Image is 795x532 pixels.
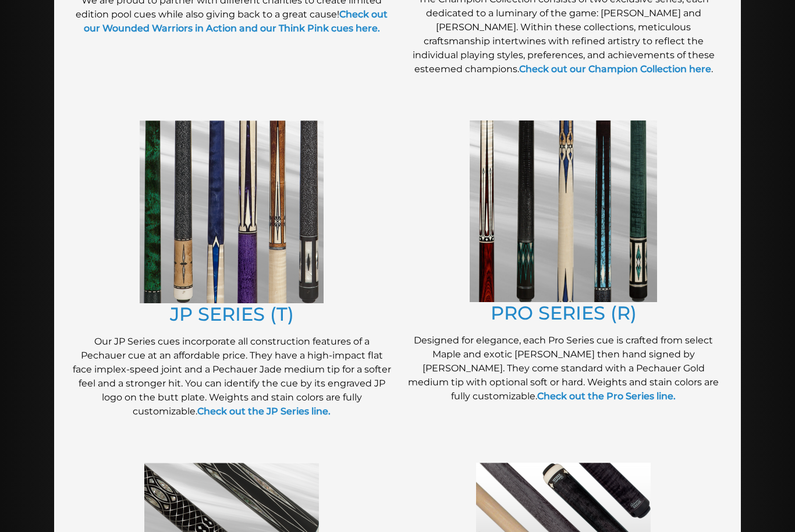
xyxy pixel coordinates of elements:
a: Check out the JP Series line. [197,406,331,417]
a: JP SERIES (T) [170,303,294,325]
a: Check out our Champion Collection here [519,63,711,75]
p: Our JP Series cues incorporate all construction features of a Pechauer cue at an affordable price... [72,335,392,418]
p: Designed for elegance, each Pro Series cue is crafted from select Maple and exotic [PERSON_NAME] ... [403,334,723,403]
a: Check out the Pro Series line. [537,391,676,402]
a: PRO SERIES (R) [491,302,637,324]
